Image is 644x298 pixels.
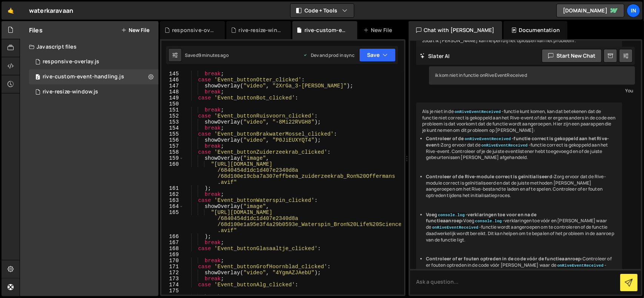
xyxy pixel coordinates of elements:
div: You [431,87,633,95]
div: 148 [161,89,184,95]
div: 155 [161,131,184,137]
div: 173 [161,276,184,282]
div: 146 [161,77,184,83]
div: 172 [161,270,184,276]
div: 13948/47304.js [29,54,158,69]
div: Chat with [PERSON_NAME] [409,21,502,39]
div: 157 [161,143,184,149]
div: 163 [161,197,184,203]
strong: Controleer of de -functie correct is gekoppeld aan het Rive-event: [426,135,609,148]
div: 174 [161,282,184,288]
div: 159 [161,155,184,161]
li: Voeg -verklaringen toe vóór en [PERSON_NAME] waar de -functie wordt aangeroepen om te controleren... [426,212,616,243]
h2: Files [29,26,43,34]
strong: Voeg -verklaringen toe voor en na de functieaanroep: [426,211,538,224]
code: onRiveEventReceived [556,263,604,268]
a: In [627,4,640,17]
div: 13948/35491.js [29,69,158,84]
code: onRiveEventReceived [464,136,512,142]
div: 152 [161,113,184,119]
li: Zorg ervoor dat de Rive-module correct is geïnitialiseerd en dat de juiste methoden [PERSON_NAME]... [426,174,616,199]
code: onRiveEventReceived [454,109,502,115]
strong: Controleer of de Rive-module correct is geïnitialiseerd: [426,173,554,180]
button: Start new chat [542,49,602,63]
div: 161 [161,185,184,191]
div: 165 [161,209,184,234]
div: 9 minutes ago [198,52,229,58]
div: Documentation [504,21,567,39]
div: 169 [161,252,184,258]
div: 149 [161,95,184,101]
div: Saved [185,52,229,58]
div: responsive-overlay.js [43,58,99,65]
div: 170 [161,258,184,264]
div: 151 [161,107,184,113]
div: 154 [161,125,184,131]
div: 13948/46420.js [29,84,158,99]
code: onRiveEventReceived [431,225,479,230]
div: responsive-overlay.js [172,26,216,34]
button: New File [121,27,149,33]
div: rive-resize-window.js [43,89,98,95]
span: 2 [35,75,40,81]
code: onRiveEventReceived [481,143,529,148]
code: console.log [437,212,466,218]
div: New File [363,26,395,34]
div: ik kom niet in functie onRiveEventReceived [429,66,635,85]
h2: Slater AI [420,52,450,60]
div: Dev and prod in sync [303,52,355,58]
strong: Controleer of er fouten optreden in de code vóór de functieaanroep: [426,255,583,262]
div: rive-custom-event-handling.js [304,26,348,34]
div: 167 [161,240,184,246]
button: Code + Tools [290,4,354,17]
div: 171 [161,264,184,270]
button: Save [359,48,396,62]
div: 160 [161,161,184,185]
code: console.log [474,219,503,224]
div: 158 [161,149,184,155]
a: 🤙 [2,2,20,20]
li: Controleer of er fouten optreden in de code vóór [PERSON_NAME] waar de -functie wordt aangeroepen... [426,256,616,281]
div: 164 [161,203,184,209]
div: 162 [161,191,184,197]
div: 166 [161,234,184,240]
div: 153 [161,119,184,125]
div: 147 [161,83,184,89]
div: Javascript files [20,39,158,54]
a: [DOMAIN_NAME] [556,4,624,17]
div: rive-resize-window.js [239,26,282,34]
div: 150 [161,101,184,107]
div: waterkaravaan [29,6,73,15]
div: 145 [161,71,184,77]
div: rive-custom-event-handling.js [43,73,124,80]
div: 168 [161,246,184,252]
div: 156 [161,137,184,143]
li: Zorg ervoor dat de -functie correct is gekoppeld aan het Rive-event. Controleer of je de juiste e... [426,136,616,161]
div: 175 [161,288,184,294]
